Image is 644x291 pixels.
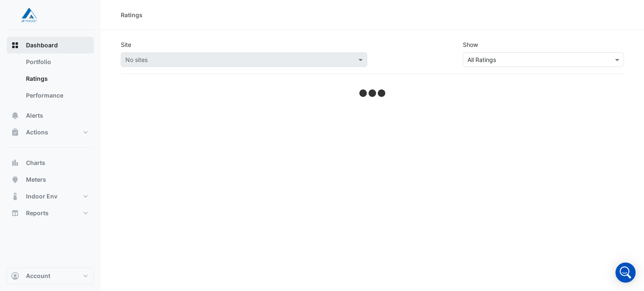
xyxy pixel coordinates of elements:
a: Ratings [19,70,94,87]
span: Reports [26,209,49,217]
span: Actions [26,128,48,136]
button: Dashboard [7,37,94,54]
button: Meters [7,171,94,188]
label: Site [121,40,131,49]
button: Actions [7,124,94,141]
app-icon: Actions [11,128,19,136]
span: Account [26,272,50,280]
span: Indoor Env [26,192,57,201]
div: Dashboard [7,54,94,107]
button: Reports [7,205,94,221]
button: Charts [7,155,94,171]
button: Indoor Env [7,188,94,205]
div: Open Intercom Messenger [615,263,636,283]
app-icon: Meters [11,175,19,184]
a: Portfolio [19,54,94,70]
span: Dashboard [26,41,58,49]
span: Meters [26,175,46,184]
app-icon: Alerts [11,111,19,120]
app-icon: Reports [11,209,19,217]
button: Account [7,268,94,284]
span: Alerts [26,111,43,120]
app-icon: Indoor Env [11,192,19,201]
img: Company Logo [10,7,48,23]
app-icon: Dashboard [11,41,19,49]
span: Charts [26,159,45,167]
a: Performance [19,87,94,104]
app-icon: Charts [11,159,19,167]
div: Ratings [121,10,143,19]
button: Alerts [7,107,94,124]
label: Show [463,40,478,49]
